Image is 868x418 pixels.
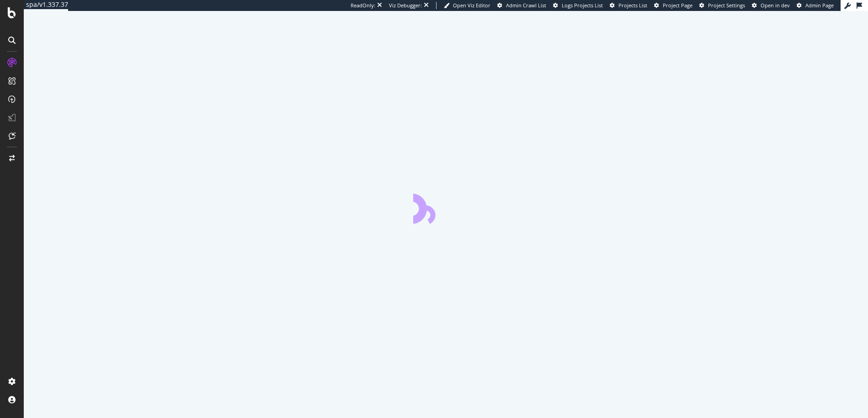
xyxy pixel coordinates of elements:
a: Logs Projects List [553,2,603,9]
div: animation [413,191,479,224]
a: Admin Page [797,2,834,9]
a: Admin Crawl List [497,2,546,9]
div: Viz Debugger: [389,2,422,9]
span: Logs Projects List [562,2,603,9]
span: Project Settings [708,2,745,9]
div: ReadOnly: [351,2,375,9]
a: Open Viz Editor [444,2,490,9]
span: Admin Page [805,2,834,9]
a: Open in dev [752,2,790,9]
span: Project Page [663,2,692,9]
span: Open Viz Editor [453,2,490,9]
span: Admin Crawl List [506,2,546,9]
a: Project Settings [699,2,745,9]
span: Open in dev [761,2,790,9]
a: Project Page [654,2,692,9]
span: Projects List [618,2,647,9]
a: Projects List [610,2,647,9]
